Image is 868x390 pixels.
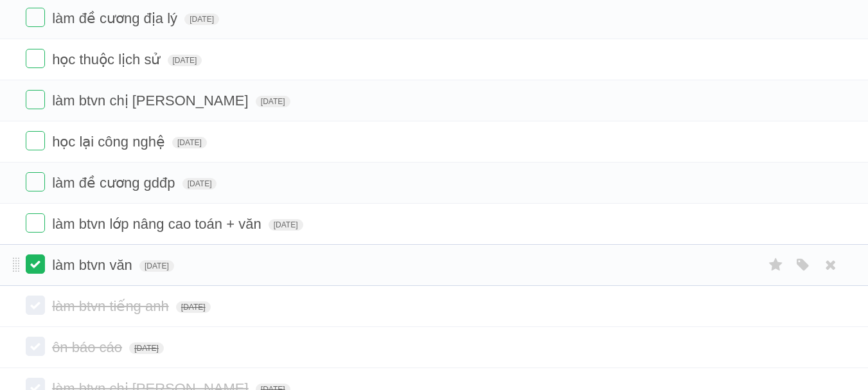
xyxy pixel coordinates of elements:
[256,96,290,107] span: [DATE]
[26,254,45,274] label: Done
[168,55,202,66] span: [DATE]
[172,137,207,148] span: [DATE]
[52,134,168,150] span: học lại công nghệ
[26,131,45,150] label: Done
[52,93,252,109] span: làm btvn chị [PERSON_NAME]
[52,257,136,273] span: làm btvn văn
[52,339,125,355] span: ôn báo cáo
[26,8,45,27] label: Done
[52,51,163,67] span: học thuộc lịch sử
[26,49,45,68] label: Done
[176,301,211,313] span: [DATE]
[764,254,788,276] label: Star task
[52,298,172,314] span: làm btvn tiếng anh
[26,337,45,356] label: Done
[269,219,303,231] span: [DATE]
[26,213,45,233] label: Done
[182,178,217,190] span: [DATE]
[26,172,45,191] label: Done
[52,175,178,191] span: làm đề cương gdđp
[184,13,219,25] span: [DATE]
[26,296,45,315] label: Done
[129,342,164,354] span: [DATE]
[52,10,181,26] span: làm đề cương địa lý
[52,216,265,232] span: làm btvn lớp nâng cao toán + văn
[139,260,174,272] span: [DATE]
[26,90,45,109] label: Done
